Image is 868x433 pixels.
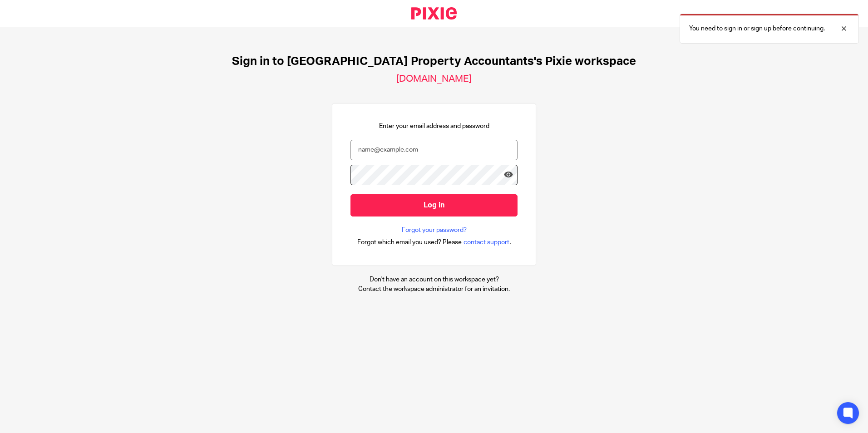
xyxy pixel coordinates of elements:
[379,122,489,131] p: Enter your email address and password
[232,54,636,69] h1: Sign in to [GEOGRAPHIC_DATA] Property Accountants's Pixie workspace
[689,24,825,33] p: You need to sign in or sign up before continuing.
[350,194,518,216] input: Log in
[464,238,509,247] span: contact support
[358,285,510,294] p: Contact the workspace administrator for an invitation.
[402,226,467,235] a: Forgot your password?
[357,238,462,247] span: Forgot which email you used? Please
[357,237,511,247] div: .
[396,73,472,85] h2: [DOMAIN_NAME]
[350,140,518,160] input: name@example.com
[358,275,510,284] p: Don't have an account on this workspace yet?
